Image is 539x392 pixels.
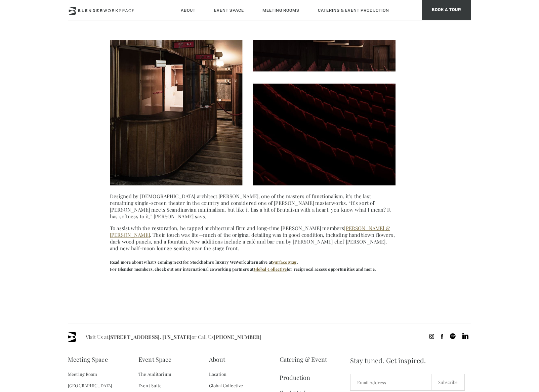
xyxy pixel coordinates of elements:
a: Location [209,368,226,380]
a: [STREET_ADDRESS]. [US_STATE] [109,334,192,340]
a: About [209,350,225,368]
a: Event Suite [138,380,162,391]
p: To assist with the restoration, he tapped architectural firm and long-time [PERSON_NAME] members ... [110,225,396,252]
p: Designed by [DEMOGRAPHIC_DATA] architect [PERSON_NAME], one of the masters of functionalism, it’s... [110,193,396,220]
a: Global Collective [254,266,287,272]
span: Stay tuned. Get inspired. [350,350,471,371]
a: Catering & Event Production [280,350,350,387]
a: [PERSON_NAME] & [PERSON_NAME] [110,225,390,238]
span: Visit Us at or Call Us [86,332,261,342]
a: Meeting Space [68,350,108,368]
a: Surface Mag [272,259,297,265]
a: Meeting Room [GEOGRAPHIC_DATA] [68,368,138,391]
a: The Auditorium [138,368,171,380]
a: Global Collective [209,380,243,391]
h5: Read more about what’s coming next for Stockholm’s luxury WeWork alternative at . For Blender mem... [110,259,396,273]
a: [PHONE_NUMBER] [214,334,261,340]
input: Subscribe [431,374,465,391]
input: Email Address [350,374,431,391]
a: Event Space [138,350,171,368]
